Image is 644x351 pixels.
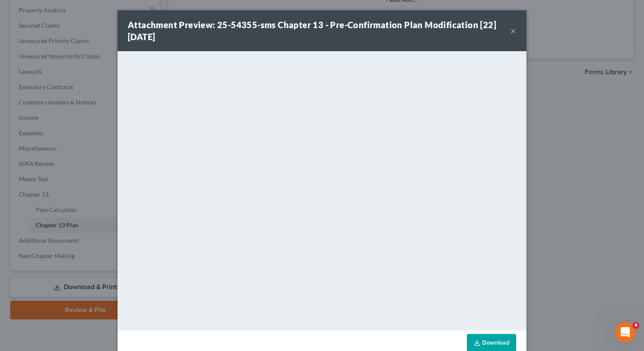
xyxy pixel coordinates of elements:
iframe: <object ng-attr-data='[URL][DOMAIN_NAME]' type='application/pdf' width='100%' height='650px'></ob... [118,51,526,328]
span: 4 [632,322,639,329]
strong: Attachment Preview: 25-54355-sms Chapter 13 - Pre-Confirmation Plan Modification [22] [DATE] [128,20,496,42]
iframe: Intercom live chat [615,322,635,342]
button: × [510,26,516,36]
